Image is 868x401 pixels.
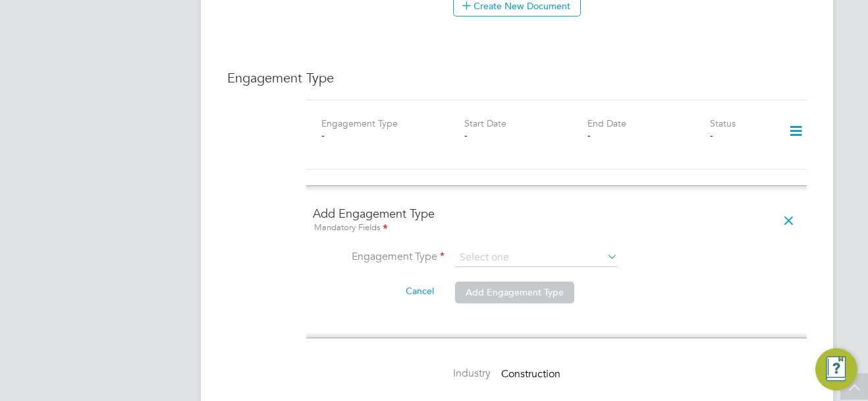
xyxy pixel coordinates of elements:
button: Engage Resource Center [815,348,857,390]
input: Select one [455,249,618,267]
div: Mandatory Fields [313,221,800,235]
div: - [321,129,444,141]
div: - [710,129,771,141]
label: Industry [306,367,491,381]
span: Construction [501,367,560,381]
h4: Add Engagement Type [313,206,800,235]
h3: Engagement Type [227,69,807,86]
div: - [587,129,710,141]
label: Engagement Type [313,250,445,264]
label: Status [710,117,736,129]
label: Start Date [464,117,506,129]
label: Engagement Type [321,117,398,129]
button: Cancel [395,280,445,301]
label: End Date [587,117,626,129]
div: - [464,129,587,141]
